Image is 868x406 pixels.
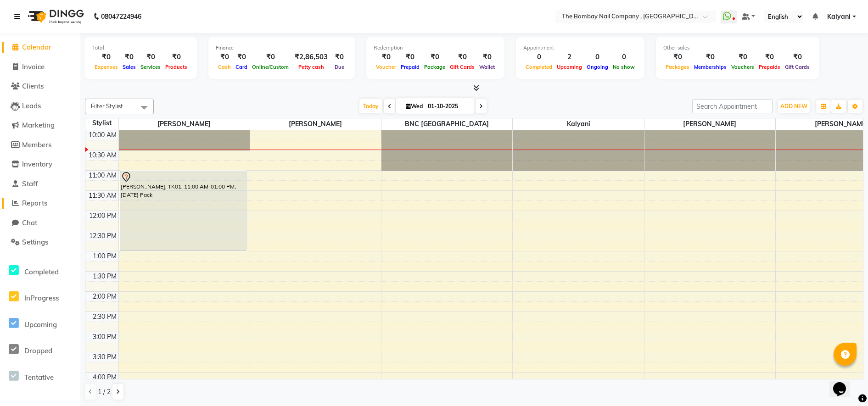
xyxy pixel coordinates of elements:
[250,52,291,62] div: ₹0
[448,52,477,62] div: ₹0
[827,12,851,22] span: Kalyani
[398,52,422,62] div: ₹0
[663,64,692,70] span: Packages
[692,64,729,70] span: Memberships
[403,103,425,110] span: Wed
[24,320,57,329] span: Upcoming
[756,64,783,70] span: Prepaids
[22,101,41,110] span: Leads
[2,218,78,228] a: Chat
[729,64,756,70] span: Vouchers
[98,387,111,397] span: 1 / 2
[374,52,398,62] div: ₹0
[692,52,729,62] div: ₹0
[163,64,190,70] span: Products
[233,52,250,62] div: ₹0
[374,64,398,70] span: Voucher
[610,52,637,62] div: 0
[477,64,497,70] span: Wallet
[513,118,644,130] span: Kalyani
[87,231,118,241] div: 12:30 PM
[780,103,807,110] span: ADD NEW
[584,64,610,70] span: Ongoing
[22,43,51,51] span: Calendar
[332,64,347,70] span: Due
[2,120,78,131] a: Marketing
[422,64,448,70] span: Package
[87,191,118,200] div: 11:30 AM
[2,42,78,53] a: Calendar
[2,237,78,248] a: Settings
[92,44,190,52] div: Total
[296,64,326,70] span: Petty cash
[92,64,120,70] span: Expenses
[91,332,118,342] div: 3:00 PM
[756,52,783,62] div: ₹0
[87,150,118,160] div: 10:30 AM
[91,312,118,322] div: 2:30 PM
[91,102,123,110] span: Filter Stylist
[523,44,637,52] div: Appointment
[584,52,610,62] div: 0
[22,218,37,227] span: Chat
[138,64,163,70] span: Services
[216,44,347,52] div: Finance
[87,130,118,140] div: 10:00 AM
[91,251,118,261] div: 1:00 PM
[91,352,118,362] div: 3:30 PM
[783,64,812,70] span: Gift Cards
[22,121,55,129] span: Marketing
[216,64,233,70] span: Cash
[359,99,382,113] span: Today
[425,100,471,113] input: 2025-10-01
[120,171,246,250] div: [PERSON_NAME], TK01, 11:00 AM-01:00 PM, [DATE] Pack
[381,118,512,130] span: BNC [GEOGRAPHIC_DATA]
[523,64,554,70] span: Completed
[610,64,637,70] span: No show
[2,179,78,189] a: Staff
[422,52,448,62] div: ₹0
[331,52,347,62] div: ₹0
[250,118,381,130] span: [PERSON_NAME]
[2,140,78,150] a: Members
[2,198,78,209] a: Reports
[448,64,477,70] span: Gift Cards
[233,64,250,70] span: Card
[291,52,331,62] div: ₹2,86,503
[374,44,497,52] div: Redemption
[216,52,233,62] div: ₹0
[692,99,773,113] input: Search Appointment
[101,4,141,29] b: 08047224946
[87,171,118,180] div: 11:00 AM
[22,160,52,168] span: Inventory
[644,118,775,130] span: [PERSON_NAME]
[24,267,59,276] span: Completed
[91,272,118,281] div: 1:30 PM
[120,52,138,62] div: ₹0
[398,64,422,70] span: Prepaid
[477,52,497,62] div: ₹0
[523,52,554,62] div: 0
[163,52,190,62] div: ₹0
[2,159,78,170] a: Inventory
[138,52,163,62] div: ₹0
[85,118,118,128] div: Stylist
[2,62,78,72] a: Invoice
[119,118,250,130] span: [PERSON_NAME]
[22,140,51,149] span: Members
[22,82,44,90] span: Clients
[554,64,584,70] span: Upcoming
[91,292,118,301] div: 2:00 PM
[554,52,584,62] div: 2
[120,64,138,70] span: Sales
[87,211,118,221] div: 12:00 PM
[23,4,86,29] img: logo
[92,52,120,62] div: ₹0
[663,44,812,52] div: Other sales
[2,81,78,92] a: Clients
[663,52,692,62] div: ₹0
[250,64,291,70] span: Online/Custom
[2,101,78,111] a: Leads
[729,52,756,62] div: ₹0
[24,346,52,355] span: Dropped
